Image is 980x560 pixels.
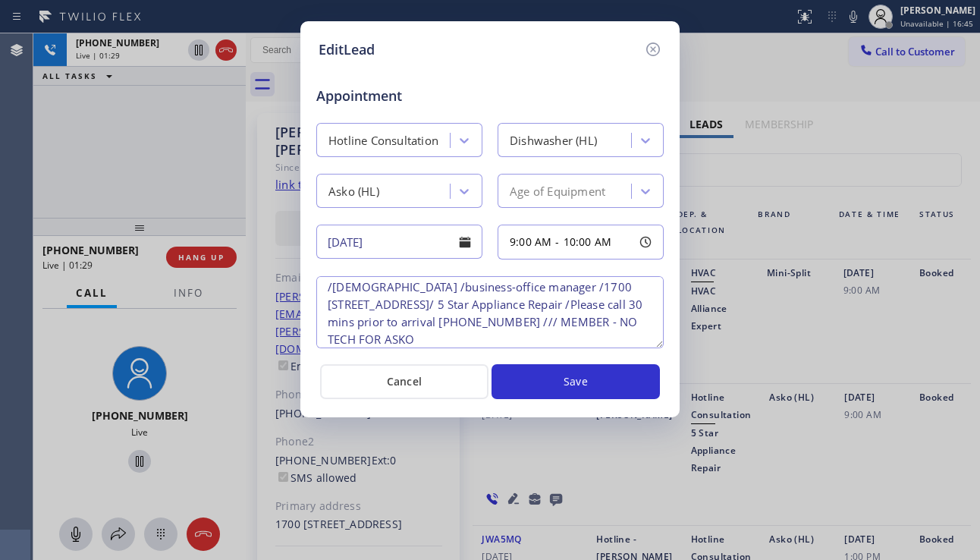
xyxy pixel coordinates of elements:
span: 10:00 AM [564,234,612,249]
span: 9:00 AM [510,234,551,249]
input: - choose date - [316,225,482,259]
button: Save [492,364,660,399]
div: Hotline Consultation [328,132,438,149]
h5: EditLead [319,39,375,60]
textarea: (PI) 9:00am - 9:30am[DATE] Pacific Time - [GEOGRAPHIC_DATA] & [GEOGRAPHIC_DATA] Asko Dishwasher /... [316,276,664,348]
div: Age of Equipment [510,183,605,200]
button: Cancel [320,364,488,399]
div: Asko (HL) [328,183,379,200]
span: - [555,234,559,249]
div: Dishwasher (HL) [510,132,597,149]
span: Appointment [316,86,430,106]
